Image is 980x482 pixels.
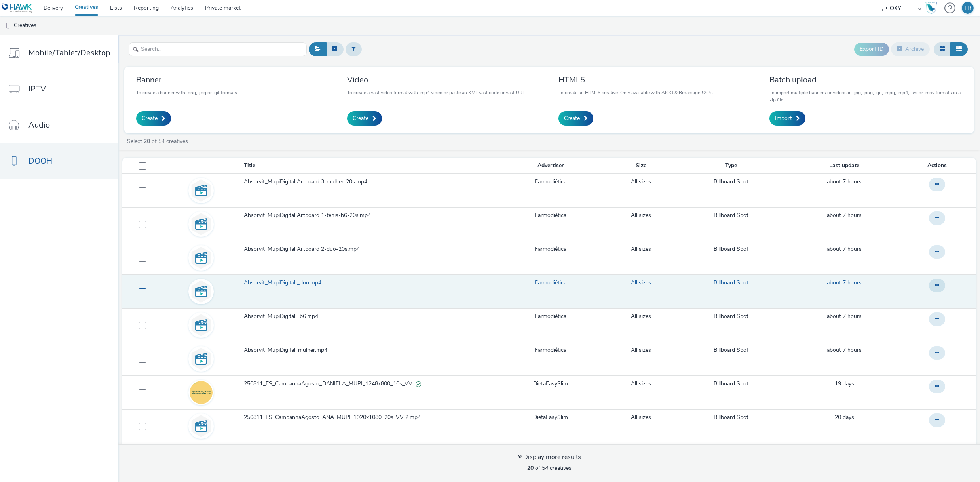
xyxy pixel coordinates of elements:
span: DOOH [28,155,52,167]
a: Absorvit_MupiDigital _b6.mp4 [244,312,493,324]
p: To create a vast video format with .mp4 video or paste an XML vast code or vast URL. [347,89,526,96]
a: 250811_ES_CampanhaAgosto_ANA_MUPI_1920x1080_20s_VV 2.mp4 [244,413,493,425]
span: Create [564,114,580,122]
div: TR [964,2,971,14]
span: Mobile/Tablet/Desktop [28,47,110,59]
span: Absorvit_MupiDigital_mulher.mp4 [244,346,330,354]
span: Import [775,114,792,122]
span: 250811_ES_CampanhaAgosto_ANA_MUPI_1920x1080_20s_VV 2.mp4 [244,413,424,421]
div: Display more results [518,453,581,462]
a: Select of 54 creatives [126,137,191,145]
strong: 20 [527,464,534,472]
a: Absorvit_MupiDigital _duo.mp4 [244,279,493,291]
a: Create [558,111,593,126]
a: Create [136,111,171,126]
img: video.svg [190,280,213,303]
span: Audio [28,119,50,131]
span: about 7 hours [827,312,862,320]
h3: Batch upload [769,74,962,85]
img: video.svg [190,179,213,202]
th: Size [607,158,675,174]
img: undefined Logo [2,3,32,13]
a: Billboard Spot [714,245,748,253]
a: Billboard Spot [714,312,748,320]
a: Import [769,111,805,126]
span: 20 days [835,413,854,421]
a: Billboard Spot [714,211,748,219]
a: Hawk Academy [925,2,940,14]
a: DietaEasySlim [533,380,568,388]
a: Absorvit_MupiDigital_mulher.mp4 [244,346,493,358]
input: Search... [129,42,307,56]
img: video.svg [190,415,213,438]
span: Create [353,114,368,122]
span: 250811_ES_CampanhaAgosto_DANIELA_MUPI_1248x800_10s_VV [244,380,416,388]
span: about 7 hours [827,245,862,253]
a: 6 October 2025, 9:28 [827,312,862,320]
th: Last update [788,158,901,174]
a: Billboard Spot [714,178,748,186]
a: Absorvit_MupiDigital Artboard 1-tenis-b6-20s.mp4 [244,211,493,223]
a: All sizes [631,346,651,354]
a: 17 September 2025, 13:01 [835,380,854,388]
span: Absorvit_MupiDigital Artboard 3-mulher-20s.mp4 [244,178,370,186]
a: Farmodiética [535,245,566,253]
img: dooh [4,22,12,30]
p: To create a banner with .png, .jpg or .gif formats. [136,89,238,96]
th: Type [674,158,788,174]
a: 6 October 2025, 9:29 [827,245,862,253]
a: Billboard Spot [714,380,748,388]
a: Billboard Spot [714,346,748,354]
a: Billboard Spot [714,279,748,287]
a: All sizes [631,413,651,421]
button: Grid [934,42,951,56]
th: Title [243,158,494,174]
a: 250811_ES_CampanhaAgosto_DANIELA_MUPI_1248x800_10s_VVValid [244,380,493,392]
a: Absorvit_MupiDigital Artboard 2-duo-20s.mp4 [244,245,493,257]
span: about 7 hours [827,178,862,185]
img: video.svg [190,314,213,337]
span: IPTV [28,83,46,95]
span: of 54 creatives [527,464,572,472]
span: about 7 hours [827,211,862,219]
a: 6 October 2025, 9:28 [827,279,862,287]
img: video.svg [190,347,213,370]
img: 7e0889f4-3eec-462f-ba4a-3c632fd0257a.jpg [190,381,213,404]
p: To create an HTML5 creative. Only available with AIOO & Broadsign SSPs [558,89,713,96]
span: 19 days [835,380,854,387]
span: about 7 hours [827,279,862,286]
a: Farmodiética [535,346,566,354]
a: All sizes [631,279,651,287]
a: All sizes [631,178,651,186]
a: 6 October 2025, 9:28 [827,346,862,354]
p: To import multiple banners or videos in .jpg, .png, .gif, .mpg, .mp4, .avi or .mov formats in a z... [769,89,962,103]
a: All sizes [631,245,651,253]
a: Farmodiética [535,312,566,320]
a: 6 October 2025, 9:29 [827,211,862,219]
a: DietaEasySlim [533,413,568,421]
button: Archive [891,42,930,56]
a: Absorvit_MupiDigital Artboard 3-mulher-20s.mp4 [244,178,493,190]
strong: 20 [144,137,150,145]
a: Create [347,111,382,126]
a: All sizes [631,312,651,320]
img: Hawk Academy [925,2,937,14]
a: All sizes [631,211,651,219]
span: Absorvit_MupiDigital Artboard 1-tenis-b6-20s.mp4 [244,211,374,219]
span: Absorvit_MupiDigital Artboard 2-duo-20s.mp4 [244,245,363,253]
span: Absorvit_MupiDigital _duo.mp4 [244,279,325,287]
a: Billboard Spot [714,413,748,421]
a: 6 October 2025, 9:29 [827,178,862,186]
a: 16 September 2025, 18:57 [835,413,854,421]
span: about 7 hours [827,346,862,354]
a: Farmodiética [535,211,566,219]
